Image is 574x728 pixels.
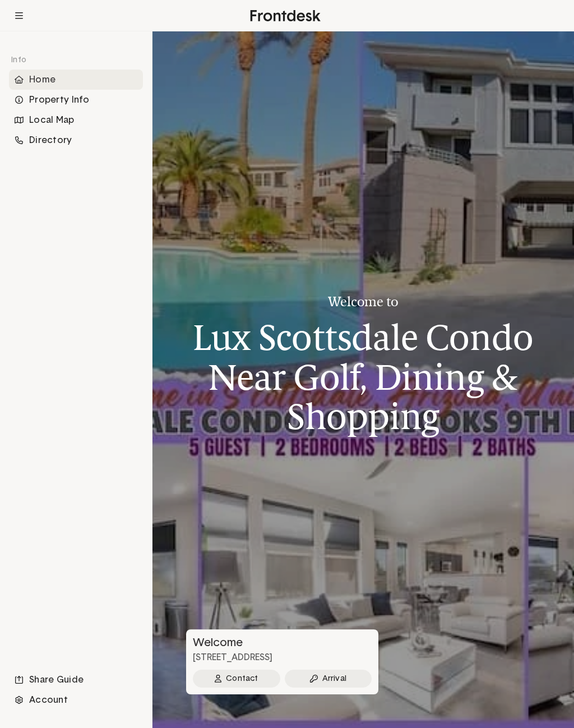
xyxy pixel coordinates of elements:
[186,636,376,649] h3: Welcome
[9,90,143,110] div: Property Info
[9,670,143,690] li: Navigation item
[9,110,143,130] li: Navigation item
[9,670,143,690] div: Share Guide
[9,690,143,710] div: Account
[9,70,143,90] div: Home
[9,130,143,150] li: Navigation item
[9,110,143,130] div: Local Map
[9,70,143,90] li: Navigation item
[186,652,378,664] p: [STREET_ADDRESS]
[186,294,540,309] h3: Welcome to
[193,670,280,688] button: Contact
[9,90,143,110] li: Navigation item
[285,670,372,688] button: Arrival
[9,690,143,710] li: Navigation item
[9,130,143,150] div: Directory
[186,318,540,436] h1: Lux Scottsdale Condo Near Golf, Dining & Shopping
